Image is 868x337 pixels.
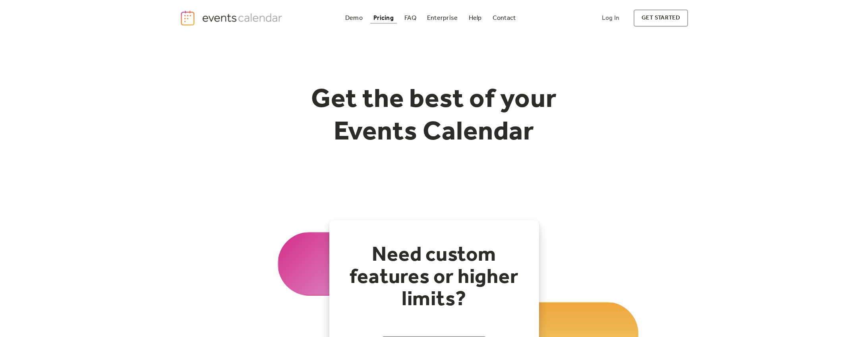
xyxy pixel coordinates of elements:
a: Pricing [370,13,397,23]
a: Help [466,13,485,23]
div: Help [469,16,482,20]
div: FAQ [404,16,416,20]
a: FAQ [401,13,420,23]
a: Enterprise [424,13,461,23]
div: Pricing [373,16,394,20]
a: Contact [489,13,519,23]
a: Demo [342,13,366,23]
div: Enterprise [427,16,458,20]
div: Contact [493,16,516,20]
h1: Get the best of your Events Calendar [282,84,587,149]
h2: Need custom features or higher limits? [345,244,523,311]
a: get started [634,10,688,27]
div: Demo [345,16,363,20]
a: Log In [594,10,627,27]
